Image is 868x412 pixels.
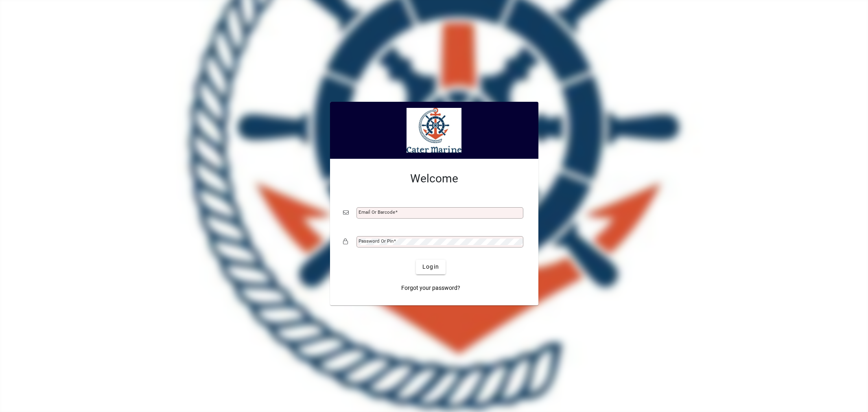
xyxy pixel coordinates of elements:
[343,172,525,186] h2: Welcome
[416,260,446,274] button: Login
[422,263,439,271] span: Login
[401,284,460,292] span: Forgot your password?
[398,281,464,296] a: Forgot your password?
[359,209,395,215] mat-label: Email or Barcode
[359,238,394,244] mat-label: Password or Pin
